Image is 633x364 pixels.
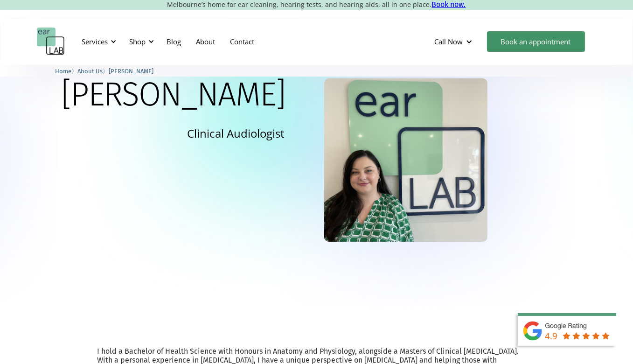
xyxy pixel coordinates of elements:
a: About [189,28,223,55]
span: About Us [78,68,103,75]
a: Book an appointment [487,31,585,52]
a: Home [56,66,72,75]
a: Blog [160,28,189,55]
p: Clinical Audiologist [188,125,285,141]
div: Services [77,28,119,56]
a: [PERSON_NAME] [109,66,154,75]
div: Call Now [427,28,482,56]
li: 〉 [56,66,78,76]
div: Shop [130,37,146,46]
div: Shop [124,28,157,56]
a: home [37,28,65,56]
div: Call Now [435,37,463,46]
div: Services [82,37,108,46]
li: 〉 [78,66,109,76]
span: [PERSON_NAME] [109,68,154,75]
span: Home [56,68,72,75]
h1: [PERSON_NAME] [61,78,285,111]
a: Contact [223,28,262,55]
img: Eleanor [324,78,487,242]
a: About Us [78,66,103,75]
